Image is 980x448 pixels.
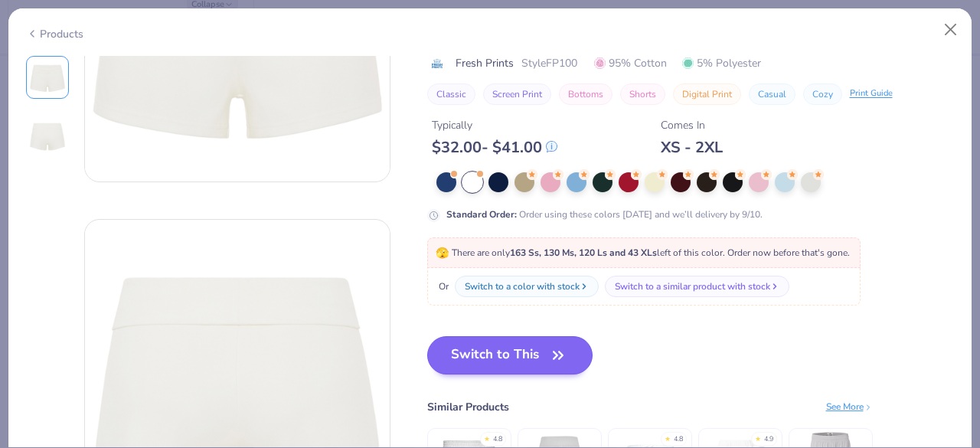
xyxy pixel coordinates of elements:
button: Switch to a similar product with stock [605,276,789,297]
div: Switch to a similar product with stock [615,280,770,293]
strong: Standard Order : [446,208,517,221]
span: Fresh Prints [456,55,514,71]
span: Style FP100 [521,55,577,71]
button: Screen Print [483,83,551,105]
button: Classic [427,83,475,105]
div: $ 32.00 - $ 41.00 [432,138,557,157]
div: 4.8 [674,434,683,445]
div: 4.8 [493,434,502,445]
div: Products [26,26,83,42]
div: ★ [665,434,671,440]
div: See More [826,400,873,414]
span: 95% Cotton [594,55,667,71]
img: brand logo [427,57,448,70]
button: Digital Print [673,83,741,105]
button: Close [936,15,965,44]
img: Front [29,59,66,96]
span: 5% Polyester [682,55,761,71]
div: Switch to a color with stock [465,280,580,293]
img: Back [29,117,66,154]
div: Comes In [661,117,723,133]
button: Bottoms [559,83,612,105]
div: Typically [432,117,557,133]
strong: 163 Ss, 130 Ms, 120 Ls and 43 XLs [510,247,657,259]
span: There are only left of this color. Order now before that's gone. [436,247,850,259]
button: Casual [749,83,795,105]
span: Or [436,280,449,293]
button: Cozy [803,83,842,105]
div: Order using these colors [DATE] and we’ll delivery by 9/10. [446,208,763,221]
div: 4.9 [764,434,773,445]
div: ★ [484,434,490,440]
div: Print Guide [850,87,893,100]
button: Switch to This [427,336,593,374]
button: Shorts [620,83,665,105]
span: 🫣 [436,246,449,260]
div: Similar Products [427,399,509,415]
div: XS - 2XL [661,138,723,157]
div: ★ [755,434,761,440]
button: Switch to a color with stock [455,276,599,297]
